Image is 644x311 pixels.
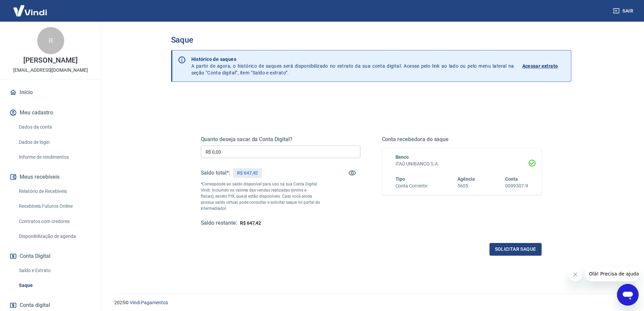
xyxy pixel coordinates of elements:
span: Banco [396,154,409,160]
p: [PERSON_NAME] [23,57,77,64]
p: [EMAIL_ADDRESS][DOMAIN_NAME] [13,67,88,74]
p: Acessar extrato [522,63,558,69]
a: Relatório de Recebíveis [16,184,93,198]
a: Recebíveis Futuros Online [16,199,93,213]
span: Agência [457,176,475,182]
h5: Saldo restante: [201,220,237,227]
span: Conta digital [20,301,50,310]
span: Olá! Precisa de ajuda? [4,5,57,10]
button: Meus recebíveis [8,170,93,184]
button: Meu cadastro [8,105,93,120]
a: Dados de login [16,135,93,149]
p: *Corresponde ao saldo disponível para uso na sua Conta Digital Vindi. Incluindo os valores das ve... [201,181,320,212]
h5: Quanto deseja sacar da Conta Digital? [201,136,360,143]
a: Vindi Pagamentos [130,300,168,305]
div: R [37,27,64,54]
button: Conta Digital [8,249,93,264]
a: Saque [16,279,93,292]
a: Dados da conta [16,120,93,134]
span: R$ 647,42 [240,220,261,226]
p: A partir de agora, o histórico de saques será disponibilizado no extrato da sua conta digital. Ac... [191,56,514,76]
p: 2025 © [114,299,628,306]
h6: ITAÚ UNIBANCO S.A. [396,160,528,168]
a: Disponibilização de agenda [16,229,93,243]
a: Contratos com credores [16,215,93,228]
h5: Conta recebedora do saque [382,136,542,143]
span: Conta [505,176,518,182]
p: Histórico de saques [191,56,514,63]
iframe: Mensagem da empresa [585,266,639,281]
button: Solicitar saque [490,243,542,256]
iframe: Botão para abrir a janela de mensagens [617,284,639,306]
p: R$ 647,42 [237,170,258,177]
a: Informe de rendimentos [16,150,93,164]
img: Vindi [8,0,52,21]
iframe: Fechar mensagem [569,268,582,281]
h3: Saque [171,35,571,45]
h5: Saldo total*: [201,170,230,176]
button: Sair [612,5,636,17]
span: Tipo [396,176,405,182]
a: Acessar extrato [522,56,566,76]
a: Saldo e Extrato [16,264,93,277]
h6: 0099307-9 [505,182,528,190]
h6: Conta Corrente [396,182,427,190]
a: Início [8,85,93,100]
h6: 5605 [457,182,475,190]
